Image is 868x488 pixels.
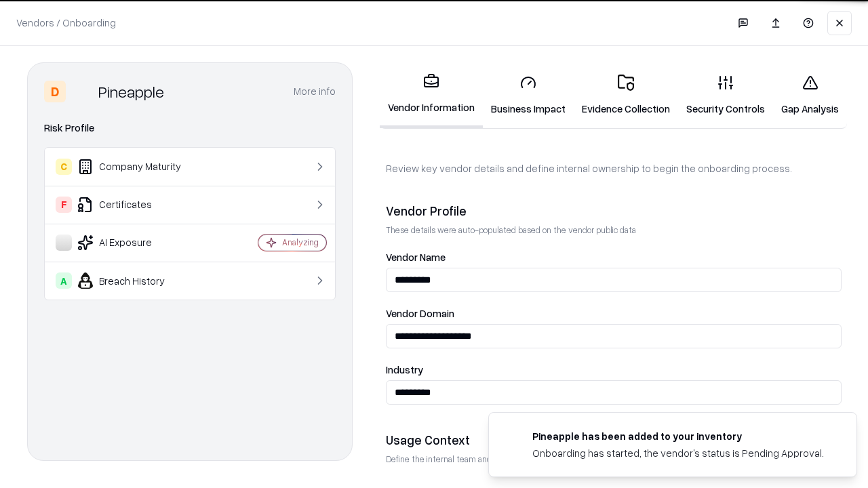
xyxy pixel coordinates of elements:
[380,62,483,128] a: Vendor Information
[386,453,842,465] p: Define the internal team and reason for using this vendor. This helps assess business relevance a...
[56,272,218,289] div: Breach History
[56,159,218,175] div: Company Maturity
[386,365,842,375] label: Industry
[386,252,842,262] label: Vendor Name
[483,64,574,127] a: Business Impact
[44,120,336,136] div: Risk Profile
[532,429,824,443] div: Pineapple has been added to your inventory
[56,197,218,213] div: Certificates
[386,203,842,219] div: Vendor Profile
[386,308,842,319] label: Vendor Domain
[56,159,72,175] div: C
[386,161,842,176] p: Review key vendor details and define internal ownership to begin the onboarding process.
[56,272,72,289] div: A
[56,235,218,251] div: AI Exposure
[532,446,824,460] div: Onboarding has started, the vendor's status is Pending Approval.
[678,64,773,127] a: Security Controls
[16,16,116,30] p: Vendors / Onboarding
[98,81,164,102] div: Pineapple
[386,224,842,236] p: These details were auto-populated based on the vendor public data
[386,432,842,448] div: Usage Context
[294,79,336,104] button: More info
[574,64,678,127] a: Evidence Collection
[44,81,66,102] div: D
[282,237,319,248] div: Analyzing
[71,81,93,102] img: Pineapple
[773,64,847,127] a: Gap Analysis
[56,197,72,213] div: F
[505,429,521,445] img: pineappleenergy.com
